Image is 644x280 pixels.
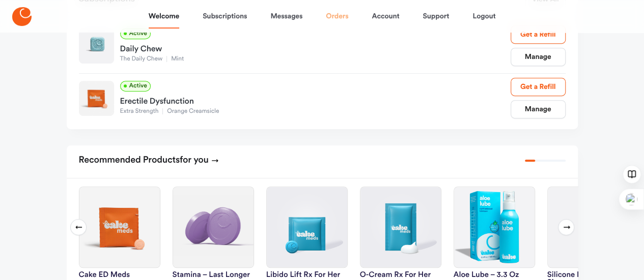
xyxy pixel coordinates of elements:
[79,28,114,64] img: The Daily Chew
[511,78,566,96] a: Get a Refill
[472,4,495,28] a: Logout
[266,271,348,278] h3: Libido Lift Rx For Her
[120,81,151,91] span: Active
[203,4,247,28] a: Subscriptions
[548,187,628,267] img: silicone lube – value size
[173,187,254,267] img: Stamina – Last Longer
[454,271,535,278] h3: Aloe Lube – 3.3 oz
[511,48,566,66] a: Manage
[120,91,511,108] div: Erectile Dysfunction
[120,28,151,39] span: Active
[372,4,399,28] a: Account
[120,91,511,116] a: Erectile DysfunctionExtra StrengthOrange Creamsicle
[120,108,163,114] span: Extra Strength
[270,4,302,28] a: Messages
[79,187,160,267] img: Cake ED Meds
[511,25,566,44] a: Get a Refill
[166,56,188,62] span: Mint
[423,4,449,28] a: Support
[120,39,511,64] a: Daily ChewThe Daily ChewMint
[79,271,160,278] h3: Cake ED Meds
[173,271,254,278] h3: Stamina – Last Longer
[120,56,167,62] span: The Daily Chew
[511,100,566,118] a: Manage
[79,81,114,116] img: Extra Strength
[267,187,347,267] img: Libido Lift Rx For Her
[360,271,441,278] h3: O-Cream Rx for Her
[454,187,535,267] img: Aloe Lube – 3.3 oz
[162,108,223,114] span: Orange Creamsicle
[360,187,441,267] img: O-Cream Rx for Her
[120,39,511,55] div: Daily Chew
[149,4,179,28] a: Welcome
[180,155,209,165] span: for you
[79,151,219,170] h2: Recommended Products
[326,4,348,28] a: Orders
